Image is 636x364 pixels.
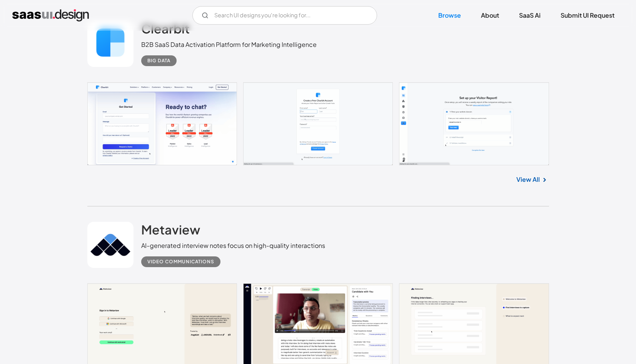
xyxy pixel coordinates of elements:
[551,7,624,24] a: Submit UI Request
[141,40,317,49] div: B2B SaaS Data Activation Platform for Marketing Intelligence
[516,175,540,184] a: View All
[510,7,550,24] a: SaaS Ai
[141,222,200,241] a: Metaview
[141,222,200,237] h2: Metaview
[141,241,325,250] div: AI-generated interview notes focus on high-quality interactions
[429,7,470,24] a: Browse
[192,6,377,25] input: Search UI designs you're looking for...
[12,9,89,22] a: home
[472,7,508,24] a: About
[147,257,214,266] div: Video Communications
[147,56,170,65] div: Big Data
[192,6,377,25] form: Email Form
